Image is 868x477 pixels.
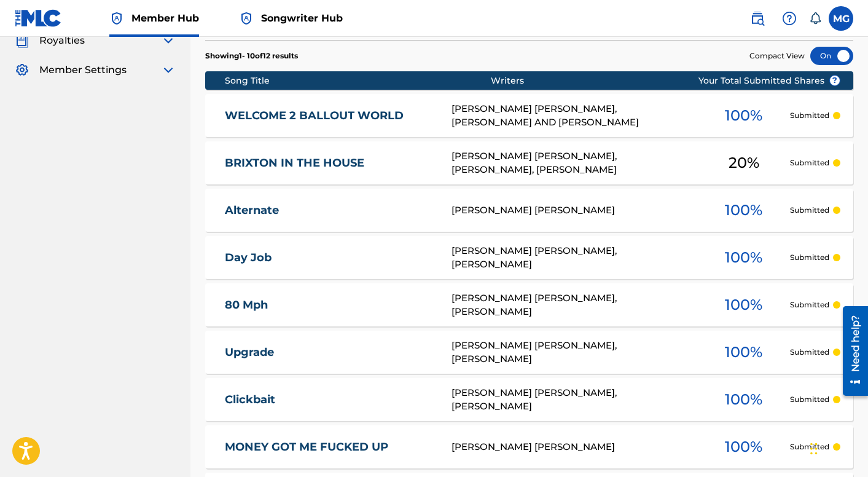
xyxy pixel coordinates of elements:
[15,9,62,27] img: MLC Logo
[261,11,343,25] span: Songwriter Hub
[790,394,829,405] p: Submitted
[452,339,698,366] div: [PERSON_NAME] [PERSON_NAME], [PERSON_NAME]
[225,298,435,312] a: 80 Mph
[491,74,737,87] div: Writers
[452,440,698,454] div: [PERSON_NAME] [PERSON_NAME]
[750,11,765,26] img: search
[810,430,818,467] div: Drag
[725,104,762,127] span: 100 %
[15,63,29,77] img: Member Settings
[834,300,868,401] iframe: Resource Center
[725,199,762,221] span: 100 %
[725,246,762,269] span: 100 %
[225,440,435,454] a: MONEY GOT ME FUCKED UP
[225,251,435,265] a: Day Job
[790,347,829,358] p: Submitted
[239,11,254,26] img: Top Rightsholder
[729,152,759,174] span: 20 %
[725,294,762,316] span: 100 %
[225,345,435,360] a: Upgrade
[109,11,124,26] img: Top Rightsholder
[698,74,840,87] span: Your Total Submitted Shares
[225,156,435,170] a: BRIXTON IN THE HOUSE
[161,63,176,77] img: expand
[452,149,698,177] div: [PERSON_NAME] [PERSON_NAME], [PERSON_NAME], [PERSON_NAME]
[205,50,298,61] p: Showing 1 - 10 of 12 results
[749,50,805,61] span: Compact View
[15,33,29,48] img: Royalties
[452,203,698,218] div: [PERSON_NAME] [PERSON_NAME]
[829,6,853,31] div: User Menu
[807,418,868,477] iframe: Chat Widget
[809,12,821,25] div: Notifications
[830,76,840,85] span: ?
[452,244,698,272] div: [PERSON_NAME] [PERSON_NAME], [PERSON_NAME]
[790,299,829,310] p: Submitted
[790,157,829,168] p: Submitted
[225,109,435,123] a: WELCOME 2 BALLOUT WORLD
[39,33,85,48] span: Royalties
[725,341,762,363] span: 100 %
[225,203,435,218] a: Alternate
[790,441,829,452] p: Submitted
[790,205,829,216] p: Submitted
[225,74,491,87] div: Song Title
[161,33,176,48] img: expand
[131,11,199,25] span: Member Hub
[452,291,698,319] div: [PERSON_NAME] [PERSON_NAME], [PERSON_NAME]
[725,388,762,411] span: 100 %
[777,6,802,31] div: Help
[790,252,829,263] p: Submitted
[452,102,698,130] div: [PERSON_NAME] [PERSON_NAME], [PERSON_NAME] AND [PERSON_NAME]
[452,386,698,414] div: [PERSON_NAME] [PERSON_NAME], [PERSON_NAME]
[725,436,762,458] span: 100 %
[225,393,435,407] a: Clickbait
[782,11,797,26] img: help
[790,110,829,121] p: Submitted
[39,63,127,77] span: Member Settings
[745,6,770,31] a: Public Search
